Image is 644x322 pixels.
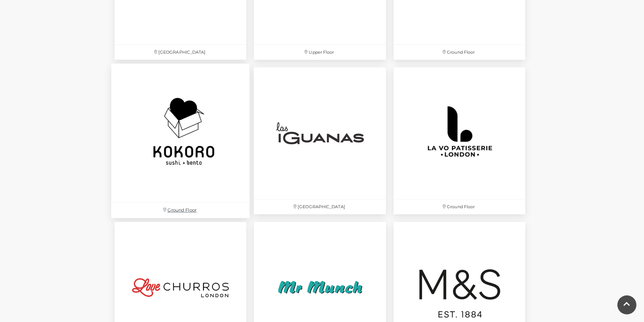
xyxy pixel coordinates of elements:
[111,202,250,218] p: Ground Floor
[394,45,525,60] p: Ground Floor
[254,45,386,60] p: Upper Floor
[254,199,386,214] p: [GEOGRAPHIC_DATA]
[394,199,525,214] p: Ground Floor
[250,64,389,218] a: [GEOGRAPHIC_DATA]
[115,45,246,60] p: [GEOGRAPHIC_DATA]
[107,60,254,222] a: Ground Floor
[390,64,529,218] a: Ground Floor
